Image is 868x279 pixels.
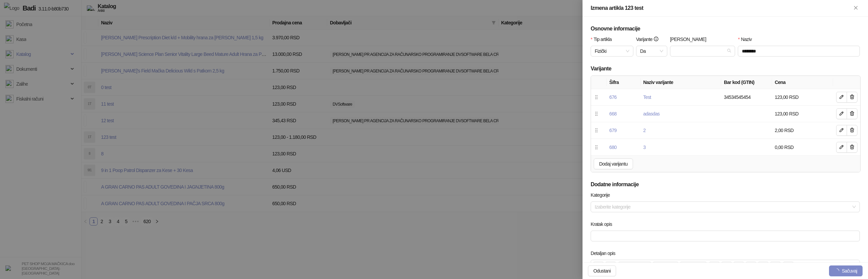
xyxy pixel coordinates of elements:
div: Izmena artikla 123 test [591,4,852,12]
th: Cena [772,76,833,89]
h5: Varijante [591,65,860,73]
span: Da [640,46,663,56]
button: Zatvori [852,4,860,12]
label: Varijante [636,36,664,43]
button: Уклони формат [783,262,794,273]
a: 3 [643,145,646,150]
button: Формати [679,262,707,273]
a: 668 [609,111,616,116]
span: loading [834,269,839,273]
th: Šifra [607,76,640,89]
td: 123,00 RSD [772,106,833,122]
td: 123,00 RSD [772,89,833,106]
button: Подебљано [709,262,720,273]
a: adasdas [643,111,659,116]
label: Kratak opis [591,220,616,228]
button: Odustani [588,265,616,276]
h5: Osnovne informacije [591,25,860,33]
button: Искошено [733,262,745,273]
a: 676 [609,94,616,100]
a: 680 [609,145,616,150]
button: Dodaj varijantu [594,158,633,169]
button: Фонт [618,262,652,273]
button: Експонент [770,262,781,273]
button: Sačuvaj [829,265,863,276]
input: Kratak opis [591,231,860,241]
button: Индексирано [757,262,769,273]
td: 34534545454 [721,89,772,106]
label: Naziv [738,36,756,43]
td: 0,00 RSD [772,139,833,155]
button: Величина [652,262,679,273]
label: Kategorije [591,191,614,199]
label: Detaljan opis [591,250,620,257]
th: Naziv varijante [640,76,721,89]
label: Tip artikla [591,36,616,43]
label: Robna marka [670,36,711,43]
h5: Dodatne informacije [591,180,860,189]
input: Naziv [738,46,860,57]
input: Robna marka [674,46,725,56]
a: Test [643,94,651,100]
span: Fizički [595,46,629,56]
th: Bar kod (GTIN) [721,76,772,89]
button: Поврати [593,262,604,273]
td: 2,00 RSD [772,122,833,139]
button: Прецртано [745,262,757,273]
a: 679 [609,128,616,133]
button: Подвучено [721,262,732,273]
button: Понови [605,262,616,273]
a: 2 [643,128,646,133]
